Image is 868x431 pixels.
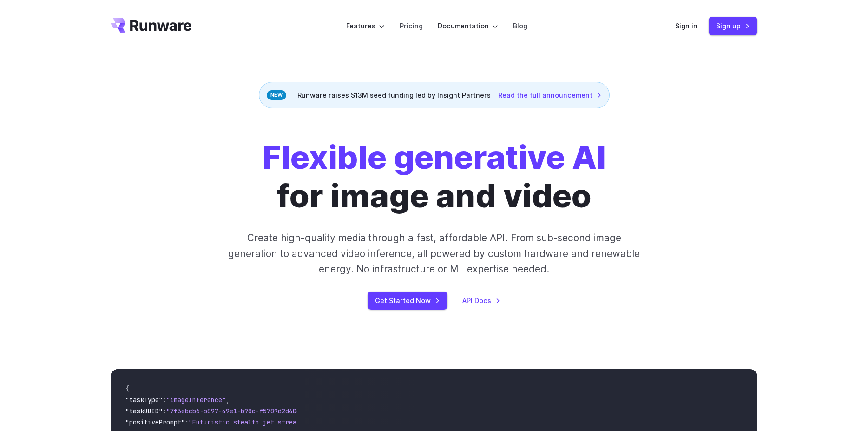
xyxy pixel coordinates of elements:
[462,295,500,306] a: API Docs
[368,292,447,310] a: Get Started Now
[259,82,610,108] div: Runware raises $13M seed funding led by Insight Partners
[163,407,166,415] span: :
[189,418,527,426] span: "Futuristic stealth jet streaking through a neon-lit cityscape with glowing purple exhaust"
[125,418,185,426] span: "positivePrompt"
[163,396,166,404] span: :
[262,138,606,215] h1: for image and video
[438,20,498,31] label: Documentation
[125,407,163,415] span: "taskUUID"
[125,396,163,404] span: "taskType"
[226,396,230,404] span: ,
[400,20,423,31] a: Pricing
[675,20,697,31] a: Sign in
[709,17,757,35] a: Sign up
[111,18,191,33] a: Go to /
[166,396,226,404] span: "imageInference"
[166,407,308,415] span: "7f3ebcb6-b897-49e1-b98c-f5789d2d40d7"
[498,90,602,100] a: Read the full announcement
[513,20,527,31] a: Blog
[346,20,385,31] label: Features
[227,230,641,277] p: Create high-quality media through a fast, affordable API. From sub-second image generation to adv...
[262,138,606,177] strong: Flexible generative AI
[125,385,129,393] span: {
[185,418,189,426] span: :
